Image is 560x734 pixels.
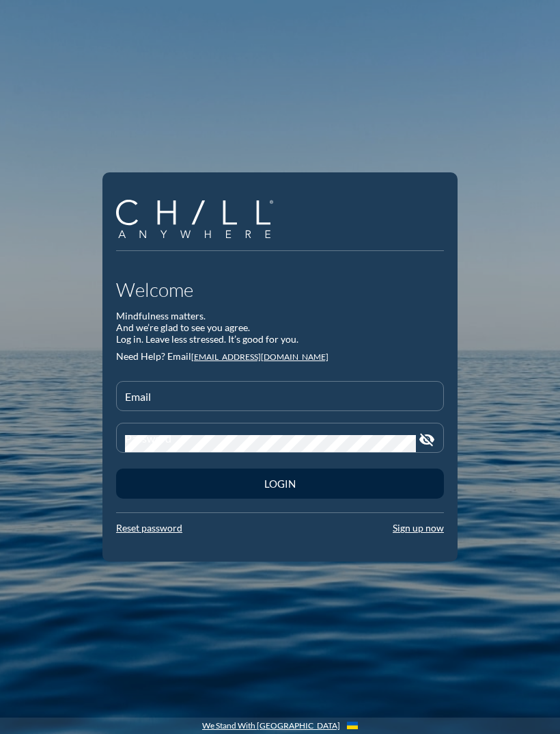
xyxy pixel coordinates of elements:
[347,722,358,729] img: Flag_of_Ukraine.1aeecd60.svg
[202,721,340,731] a: We Stand With [GEOGRAPHIC_DATA]
[116,469,444,499] button: Login
[116,350,191,362] span: Need Help? Email
[419,432,435,448] i: visibility_off
[116,200,273,239] img: Company Logo
[116,200,283,241] a: Company Logo
[140,477,420,490] div: Login
[116,311,444,345] div: Mindfulness matters. And we’re glad to see you agree. Log in. Leave less stressed. It’s good for ...
[116,522,182,534] a: Reset password
[191,352,328,362] a: [EMAIL_ADDRESS][DOMAIN_NAME]
[116,278,444,302] h1: Welcome
[125,393,435,410] input: Email
[393,522,444,534] a: Sign up now
[125,435,416,452] input: Password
